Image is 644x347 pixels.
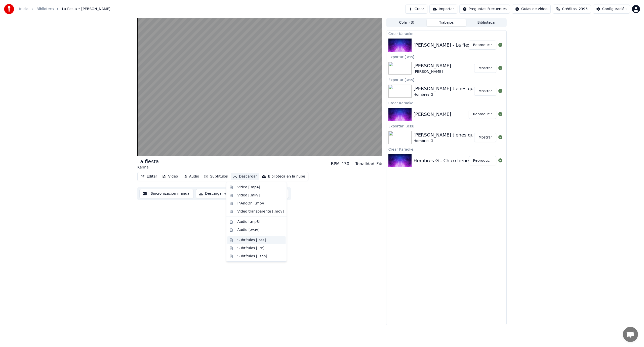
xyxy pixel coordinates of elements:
div: [PERSON_NAME] tienes que cuidarte [414,85,497,92]
div: Tonalidad [355,161,374,167]
div: Video transparente [.mov] [237,209,284,214]
button: Preguntas Frecuentes [459,5,510,14]
button: Trabajos [427,19,466,26]
div: Audio [.wav] [237,227,260,232]
div: [PERSON_NAME] [414,69,451,74]
img: youka [4,4,14,14]
button: Mostrar [474,133,496,142]
div: Hombres G - Chico tienes que cuidarte [414,157,501,164]
div: Subtítulos [.json] [237,254,267,259]
div: [PERSON_NAME] [414,62,451,69]
span: 2396 [579,7,588,12]
div: [PERSON_NAME] [414,111,451,118]
button: Reproducir [469,41,496,50]
button: Audio [181,173,201,180]
button: Reproducir [469,156,496,165]
div: Crear Karaoke [386,100,506,106]
button: Importar [429,5,457,14]
div: BPM [331,161,339,167]
button: Descargar video [196,189,237,198]
div: Hombres G [414,138,497,144]
div: Subtítulos [.ass] [237,238,266,243]
button: Mostrar [474,87,496,96]
div: [PERSON_NAME] tienes que cuidarte [414,131,497,138]
span: Créditos [562,7,577,12]
div: Crear Karaoke [386,146,506,152]
div: [PERSON_NAME] - La fiesta [414,42,475,49]
nav: breadcrumb [19,7,110,12]
div: Video [.mp4] [237,185,260,190]
div: Exportar [.ass] [386,77,506,83]
button: Guías de video [512,5,551,14]
button: Configuración [593,5,630,14]
button: Video [160,173,180,180]
button: Subtítulos [202,173,230,180]
button: Reproducir [469,110,496,119]
div: Chat abierto [623,327,638,342]
div: Audio [.mp3] [237,219,260,224]
div: La fiesta [137,158,159,165]
div: Karina [137,165,159,170]
div: Video [.mkv] [237,193,260,198]
div: Exportar [.ass] [386,54,506,60]
div: Hombres G [414,92,497,97]
button: Crear [405,5,427,14]
button: Mostrar [474,64,496,73]
button: Biblioteca [466,19,506,26]
button: Descargar [231,173,259,180]
button: Editar [139,173,159,180]
div: 130 [342,161,349,167]
div: Configuración [602,7,627,12]
a: Inicio [19,7,28,12]
div: Crear Karaoke [386,30,506,37]
a: Biblioteca [36,7,54,12]
div: Subtítulos [.lrc] [237,246,264,251]
div: F# [376,161,382,167]
span: ( 3 ) [409,20,414,25]
button: Cola [387,19,427,26]
div: Exportar [.ass] [386,123,506,129]
span: La fiesta • [PERSON_NAME] [62,7,110,12]
div: Biblioteca en la nube [268,174,305,179]
div: InAndOn [.mp4] [237,201,266,206]
button: Sincronización manual [139,189,194,198]
button: Créditos2396 [553,5,591,14]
